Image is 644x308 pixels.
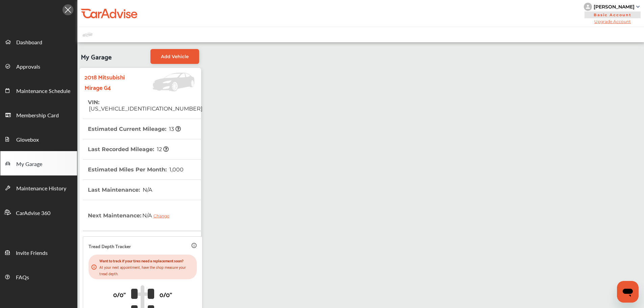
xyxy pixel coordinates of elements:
span: Add Vehicle [161,54,189,59]
div: [PERSON_NAME] [594,4,635,10]
th: Next Maintenance : [88,200,174,231]
div: Change [153,213,173,218]
th: VIN : [88,92,202,119]
th: Estimated Current Mileage : [88,119,181,139]
a: Maintenance Schedule [0,78,77,102]
th: Last Maintenance : [88,180,152,200]
strong: 2018 Mitsubishi Mirage G4 [85,71,131,92]
span: My Garage [81,49,112,64]
span: Upgrade Account [584,19,641,24]
span: FAQs [16,273,29,282]
span: Dashboard [16,38,42,47]
p: At your next appointment, have the shop measure your tread depth. [99,264,194,277]
img: Icon.5fd9dcc7.svg [63,4,73,15]
span: Basic Account [585,11,641,18]
p: Tread Depth Tracker [89,242,131,250]
p: 0/0" [160,289,172,300]
a: Dashboard [0,29,77,54]
p: 0/0" [113,289,126,300]
a: Maintenance History [0,175,77,200]
span: Membership Card [16,111,59,120]
span: Invite Friends [16,249,48,258]
img: knH8PDtVvWoAbQRylUukY18CTiRevjo20fAtgn5MLBQj4uumYvk2MzTtcAIzfGAtb1XOLVMAvhLuqoNAbL4reqehy0jehNKdM... [584,3,592,11]
iframe: Button to launch messaging window [617,281,639,303]
a: My Garage [0,151,77,175]
a: Approvals [0,54,77,78]
span: Maintenance Schedule [16,87,70,96]
span: 12 [156,146,169,152]
span: N/A [142,187,152,193]
a: Add Vehicle [150,49,199,64]
img: Vehicle [131,73,198,91]
span: My Garage [16,160,42,169]
p: Want to track if your tires need a replacement soon? [99,257,194,264]
span: CarAdvise 360 [16,209,50,218]
span: Approvals [16,63,40,71]
span: 1,000 [168,166,184,173]
span: Maintenance History [16,184,66,193]
span: N/A [141,207,174,224]
span: 13 [168,126,181,132]
img: placeholder_car.fcab19be.svg [82,30,93,39]
th: Last Recorded Mileage : [88,139,169,159]
th: Estimated Miles Per Month : [88,160,184,180]
a: Glovebox [0,127,77,151]
span: Glovebox [16,136,39,144]
img: sCxJUJ+qAmfqhQGDUl18vwLg4ZYJ6CxN7XmbOMBAAAAAElFTkSuQmCC [636,6,640,8]
span: [US_VEHICLE_IDENTIFICATION_NUMBER] [88,105,202,112]
a: Membership Card [0,102,77,127]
